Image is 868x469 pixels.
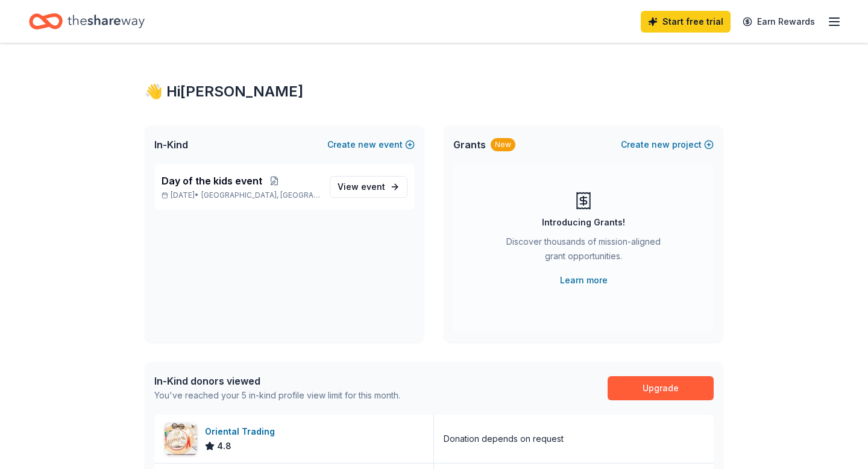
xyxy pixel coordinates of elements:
[162,174,262,188] span: Day of the kids event
[621,137,714,152] button: Createnewproject
[453,137,486,152] span: Grants
[641,11,731,33] a: Start free trial
[358,137,376,152] span: new
[205,424,280,439] div: Oriental Trading
[560,273,608,288] a: Learn more
[165,423,197,455] img: Image for Oriental Trading
[735,11,822,33] a: Earn Rewards
[444,432,564,446] div: Donation depends on request
[330,176,407,198] a: View event
[154,388,400,403] div: You've reached your 5 in-kind profile view limit for this month.
[608,376,714,400] a: Upgrade
[652,137,670,152] span: new
[327,137,415,152] button: Createnewevent
[361,181,385,192] span: event
[338,180,385,194] span: View
[502,234,665,268] div: Discover thousands of mission-aligned grant opportunities.
[162,190,320,200] p: [DATE] •
[145,82,723,101] div: 👋 Hi [PERSON_NAME]
[29,7,145,36] a: Home
[217,439,231,453] span: 4.8
[542,215,625,230] div: Introducing Grants!
[154,374,400,388] div: In-Kind donors viewed
[201,190,320,200] span: [GEOGRAPHIC_DATA], [GEOGRAPHIC_DATA]
[491,138,515,151] div: New
[154,137,188,152] span: In-Kind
